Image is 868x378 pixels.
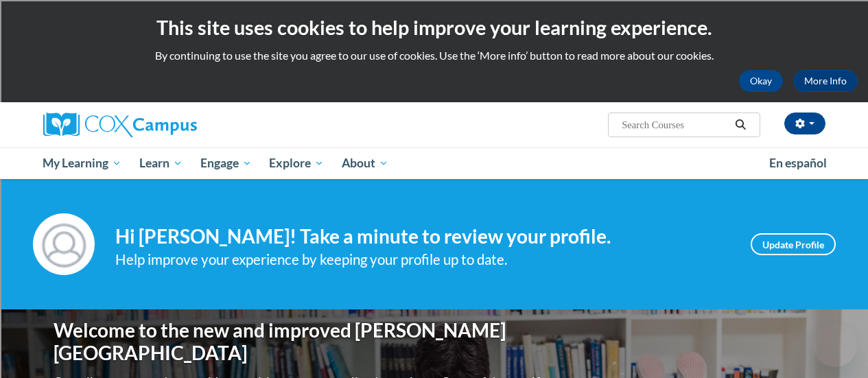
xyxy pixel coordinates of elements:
span: About [342,155,388,172]
a: Engage [191,147,261,179]
a: Explore [260,147,333,179]
a: Cox Campus [43,113,290,137]
span: Learn [139,155,183,172]
a: My Learning [34,147,131,179]
button: Search [730,117,751,133]
iframe: Button to launch messaging window [813,323,857,367]
span: My Learning [43,155,121,172]
input: Search Courses [620,117,730,133]
span: Explore [269,155,324,172]
img: Cox Campus [43,113,197,137]
a: About [333,147,397,179]
button: Account Settings [784,113,825,134]
span: Engage [200,155,252,172]
div: Main menu [33,147,836,179]
a: Learn [130,147,191,179]
span: En español [769,156,827,170]
a: En español [760,149,836,178]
